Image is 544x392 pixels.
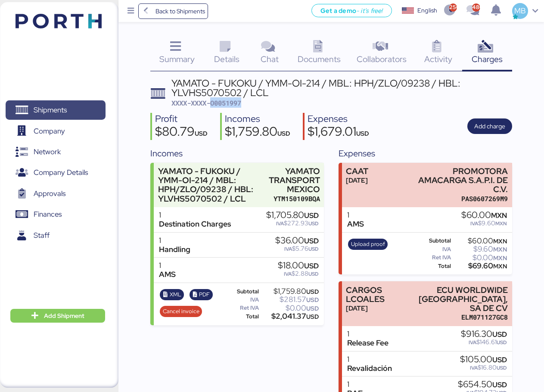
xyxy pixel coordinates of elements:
[34,187,65,200] span: Approvals
[214,53,239,65] span: Details
[10,309,105,323] button: Add Shipment
[284,246,292,252] span: IVA
[44,311,84,321] span: Add Shipment
[453,263,507,269] div: $69.60
[346,286,407,304] div: CARGOS LCOALES
[424,53,452,65] span: Activity
[284,271,292,277] span: IVA
[491,211,507,220] span: MXN
[304,236,319,246] span: USD
[495,220,507,227] span: MXN
[348,239,388,250] button: Upload proof
[159,220,231,229] div: Destination Charges
[347,339,389,348] div: Release Fee
[34,146,61,158] span: Network
[453,238,507,244] div: $60.00
[6,121,106,141] a: Company
[266,211,319,220] div: $1,705.80
[308,113,369,125] div: Expenses
[414,263,451,269] div: Total
[357,53,407,65] span: Collaborators
[6,205,106,224] a: Finances
[492,330,507,339] span: USD
[347,220,364,229] div: AMS
[470,364,478,371] span: IVA
[190,289,213,300] button: PDF
[6,184,106,204] a: Approvals
[469,339,476,346] span: IVA
[158,167,264,203] div: YAMATO - FUKOKU / YMM-OI-214 / MBL: HPH/ZLO/09238 / HBL: YLVHS5070502 / LCL
[493,237,507,245] span: MXN
[155,113,208,125] div: Profit
[351,240,385,249] span: Upload proof
[163,307,199,316] span: Cancel invoice
[171,99,241,107] span: XXXX-XXXX-O0051997
[261,296,319,303] div: $281.57
[171,78,512,98] div: YAMATO - FUKOKU / YMM-OI-214 / MBL: HPH/ZLO/09238 / HBL: YLVHS5070502 / LCL
[34,166,88,179] span: Company Details
[225,125,290,140] div: $1,759.80
[347,364,392,373] div: Revalidación
[493,254,507,262] span: MXN
[278,271,319,277] div: $2.88
[226,314,259,320] div: Total
[275,246,319,252] div: $5.76
[356,129,369,137] span: USD
[461,339,507,345] div: $146.61
[308,220,319,227] span: USD
[124,4,138,19] button: Menu
[199,290,210,299] span: PDF
[460,364,507,371] div: $16.80
[346,167,368,176] div: CAAT
[170,290,181,299] span: XML
[470,220,478,227] span: IVA
[461,211,507,220] div: $60.00
[150,147,324,160] div: Incomes
[414,238,451,244] div: Subtotal
[497,364,507,371] span: USD
[461,220,507,227] div: $9.60
[346,176,368,185] div: [DATE]
[347,330,389,339] div: 1
[34,208,62,221] span: Finances
[275,236,319,246] div: $36.00
[138,3,208,19] a: Back to Shipments
[226,305,259,311] div: Ret IVA
[261,288,319,295] div: $1,759.80
[195,129,208,137] span: USD
[266,220,319,227] div: $272.93
[6,142,106,162] a: Network
[411,167,508,194] div: PROMOTORA AMACARGA S.A.P.I. DE C.V.
[160,306,202,317] button: Cancel invoice
[308,125,369,140] div: $1,679.01
[474,121,505,131] span: Add charge
[458,380,507,389] div: $654.50
[472,53,503,65] span: Charges
[308,246,319,252] span: USD
[269,167,320,194] div: YAMATO TRANSPORT MEXICO
[34,125,65,137] span: Company
[6,100,106,120] a: Shipments
[347,355,392,364] div: 1
[306,305,319,312] span: USD
[411,194,508,203] div: PAS0607269M9
[467,118,512,134] button: Add charge
[497,339,507,346] span: USD
[261,305,319,311] div: $0.00
[460,355,507,364] div: $105.00
[414,255,451,261] div: Ret IVA
[514,5,526,16] span: MB
[411,286,508,313] div: ECU WORLDWIDE [GEOGRAPHIC_DATA], SA DE CV
[492,355,507,364] span: USD
[493,246,507,253] span: MXN
[159,236,190,245] div: 1
[277,129,290,137] span: USD
[225,113,290,125] div: Incomes
[276,220,284,227] span: IVA
[453,246,507,252] div: $9.60
[261,53,279,65] span: Chat
[411,313,508,322] div: ELM071127GC8
[159,270,176,279] div: AMS
[453,255,507,261] div: $0.00
[339,147,512,160] div: Expenses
